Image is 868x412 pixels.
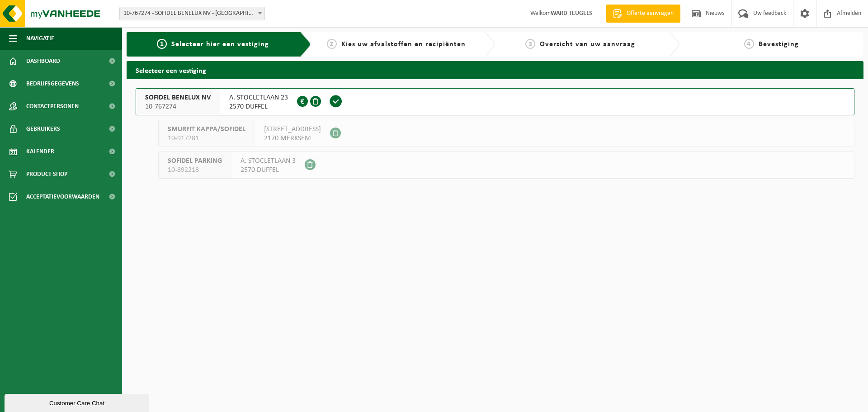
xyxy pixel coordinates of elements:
span: Overzicht van uw aanvraag [540,41,635,48]
span: Gebruikers [26,118,60,140]
span: 1 [157,39,167,49]
a: Offerte aanvragen [606,5,680,23]
span: 10-767274 [145,102,211,111]
span: 10-917281 [168,134,245,143]
h2: Selecteer een vestiging [127,61,863,79]
span: Bevestiging [759,41,799,48]
span: 2570 DUFFEL [241,166,296,175]
span: Kies uw afvalstoffen en recipiënten [341,41,466,48]
span: Bedrijfsgegevens [26,72,79,95]
span: 10-767274 - SOFIDEL BENELUX NV - DUFFEL [119,7,265,20]
span: SOFIDEL PARKING [168,156,222,166]
span: Selecteer hier een vestiging [171,41,269,48]
span: SMURFIT KAPPA/SOFIDEL [168,125,245,134]
strong: WARD TEUGELS [551,10,592,17]
button: SOFIDEL BENELUX NV 10-767274 A. STOCLETLAAN 232570 DUFFEL [136,88,854,115]
span: Dashboard [26,50,60,72]
span: SOFIDEL BENELUX NV [145,93,211,102]
span: Navigatie [26,27,54,50]
span: 2570 DUFFEL [229,102,288,111]
span: 2 [327,39,337,49]
span: Kalender [26,140,54,163]
span: 2170 MERKSEM [264,134,321,143]
span: [STREET_ADDRESS] [264,125,321,134]
iframe: chat widget [5,392,151,412]
span: A. STOCLETLAAN 23 [229,93,288,102]
span: 10-767274 - SOFIDEL BENELUX NV - DUFFEL [120,7,264,20]
span: Contactpersonen [26,95,79,118]
span: 10-892218 [168,166,222,175]
span: Product Shop [26,163,67,185]
span: A. STOCLETLAAN 3 [241,156,296,166]
span: Acceptatievoorwaarden [26,185,99,208]
span: Offerte aanvragen [624,9,676,18]
span: 4 [744,39,754,49]
span: 3 [525,39,535,49]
